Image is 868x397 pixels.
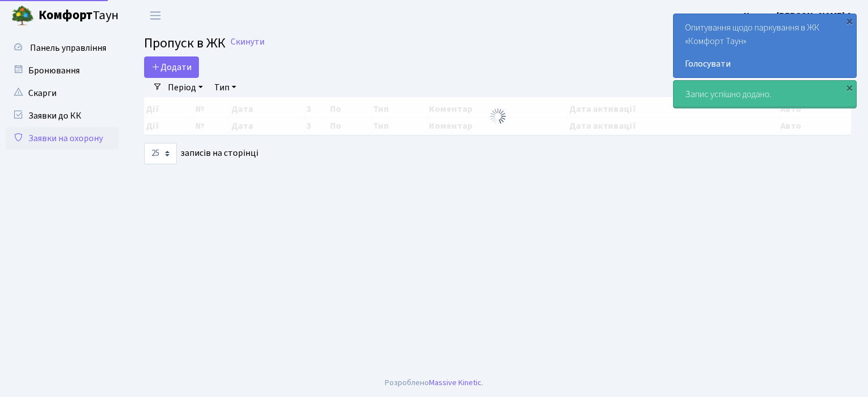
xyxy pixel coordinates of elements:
[11,5,34,27] img: logo.png
[844,82,855,93] div: ×
[210,78,241,97] a: Тип
[144,143,177,164] select: записів на сторінці
[144,56,199,78] a: Додати
[844,15,855,27] div: ×
[30,42,106,54] span: Панель управління
[38,6,119,25] span: Таун
[144,143,258,164] label: записів на сторінці
[141,6,170,25] button: Переключити навігацію
[6,82,119,104] a: Скарги
[429,377,481,389] a: Massive Kinetic
[385,377,483,389] div: Розроблено .
[674,81,856,108] div: Запис успішно додано.
[144,33,225,53] span: Пропуск в ЖК
[231,37,264,47] a: Скинути
[38,6,93,24] b: Комфорт
[6,37,119,59] a: Панель управління
[6,104,119,127] a: Заявки до КК
[744,10,854,22] b: Цитрус [PERSON_NAME] А.
[489,107,507,125] img: Обробка...
[6,59,119,82] a: Бронювання
[744,9,854,23] a: Цитрус [PERSON_NAME] А.
[674,14,856,77] div: Опитування щодо паркування в ЖК «Комфорт Таун»
[151,61,192,73] span: Додати
[163,78,207,97] a: Період
[6,127,119,150] a: Заявки на охорону
[685,57,845,71] a: Голосувати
